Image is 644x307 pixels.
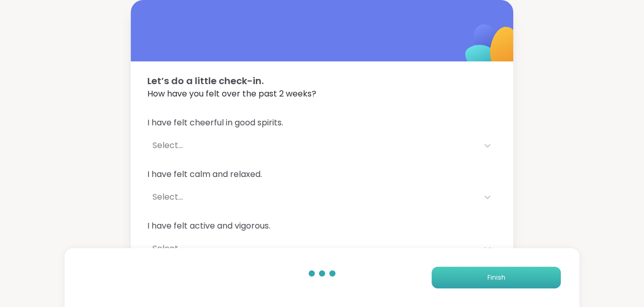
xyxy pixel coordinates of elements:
[152,191,473,203] div: Select...
[147,168,497,181] span: I have felt calm and relaxed.
[152,243,473,255] div: Select...
[487,273,505,282] span: Finish
[152,139,473,152] div: Select...
[147,74,497,88] span: Let’s do a little check-in.
[147,117,497,129] span: I have felt cheerful in good spirits.
[147,88,497,100] span: How have you felt over the past 2 weeks?
[432,267,561,288] button: Finish
[147,220,497,232] span: I have felt active and vigorous.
